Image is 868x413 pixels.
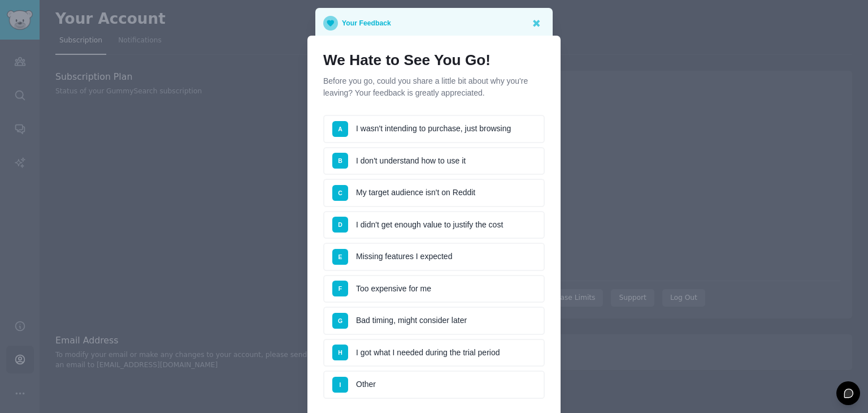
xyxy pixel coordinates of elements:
[338,157,342,164] span: B
[338,349,342,356] span: H
[338,253,342,260] span: E
[342,16,391,31] p: Your Feedback
[338,285,342,292] span: F
[338,126,342,132] span: A
[338,190,342,196] span: C
[338,317,342,324] span: G
[338,221,342,228] span: D
[323,75,545,99] p: Before you go, could you share a little bit about why you're leaving? Your feedback is greatly ap...
[340,381,341,388] span: I
[323,51,545,70] h1: We Hate to See You Go!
